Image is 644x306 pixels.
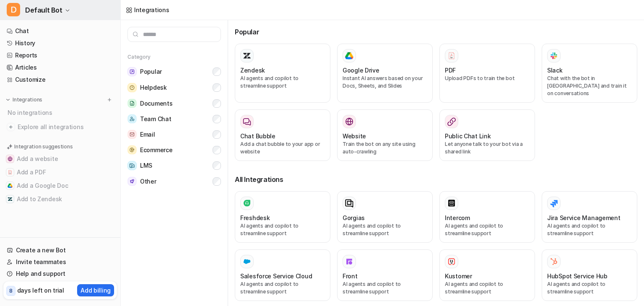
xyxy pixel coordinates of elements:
button: Jira Service ManagementAI agents and copilot to streamline support [542,191,637,243]
h3: Popular [235,27,637,37]
button: HelpdeskHelpdesk [127,80,221,96]
span: Other [140,177,156,186]
a: Invite teammates [3,256,117,268]
button: IntercomAI agents and copilot to streamline support [439,191,535,243]
button: ZendeskAI agents and copilot to streamline support [235,44,330,103]
span: Popular [140,67,162,76]
button: Google DriveGoogle DriveInstant AI answers based on your Docs, Sheets, and Slides [337,44,433,103]
img: Add a Google Doc [8,183,13,188]
button: FrontFrontAI agents and copilot to streamline support [337,249,433,301]
p: Integrations [13,96,42,103]
p: Instant AI answers based on your Docs, Sheets, and Slides [343,75,427,90]
img: PDF [447,52,456,60]
img: Ecommerce [127,145,137,154]
button: Add billing [77,284,114,296]
button: PopularPopular [127,64,221,80]
img: Front [345,257,353,266]
button: Add to ZendeskAdd to Zendesk [3,192,117,206]
span: Helpdesk [140,83,167,92]
button: Public Chat LinkLet anyone talk to your bot via a shared link [439,109,535,161]
h3: Intercom [445,213,470,222]
h3: Website [343,132,366,140]
h3: Google Drive [343,66,379,75]
a: Chat [3,25,117,37]
h3: Front [343,272,358,280]
h3: HubSpot Service Hub [547,272,608,280]
button: OtherOther [127,174,221,189]
button: GorgiasAI agents and copilot to streamline support [337,191,433,243]
h3: Public Chat Link [445,132,491,140]
img: Add to Zendesk [8,197,13,202]
img: Email [127,130,137,139]
button: WebsiteWebsiteTrain the bot on any site using auto-crawling [337,109,433,161]
span: Default Bot [25,4,62,16]
p: Integration suggestions [14,143,73,150]
img: Popular [127,67,137,76]
span: Ecommerce [140,146,172,154]
h3: Jira Service Management [547,213,621,222]
button: EcommerceEcommerce [127,142,221,158]
a: Create a new Bot [3,244,117,256]
img: Add a PDF [8,170,13,175]
a: Explore all integrations [3,121,117,133]
p: AI agents and copilot to streamline support [445,222,530,237]
p: Add billing [80,286,111,295]
p: AI agents and copilot to streamline support [343,222,427,237]
img: Slack [550,51,558,60]
h3: Kustomer [445,272,472,280]
h3: PDF [445,66,456,75]
p: Let anyone talk to your bot via a shared link [445,140,530,156]
span: Documents [140,99,172,108]
button: FreshdeskAI agents and copilot to streamline support [235,191,330,243]
img: explore all integrations [7,123,15,131]
img: Team Chat [127,114,137,123]
img: Website [345,117,353,126]
p: AI agents and copilot to streamline support [240,280,325,296]
p: AI agents and copilot to streamline support [240,222,325,237]
div: No integrations [5,106,117,119]
span: LMS [140,161,152,170]
button: Add a Google DocAdd a Google Doc [3,179,117,192]
img: Documents [127,99,137,108]
h3: Slack [547,66,563,75]
button: Add a websiteAdd a website [3,152,117,166]
h3: Chat Bubble [240,132,275,140]
img: Add a website [8,156,13,161]
p: AI agents and copilot to streamline support [343,280,427,296]
img: Kustomer [447,257,456,266]
p: AI agents and copilot to streamline support [240,75,325,90]
p: Chat with the bot in [GEOGRAPHIC_DATA] and train it on conversations [547,75,632,97]
p: Train the bot on any site using auto-crawling [343,140,427,156]
span: D [7,3,20,16]
img: Other [127,177,137,186]
p: AI agents and copilot to streamline support [547,280,632,296]
a: Reports [3,49,117,61]
button: DocumentsDocuments [127,96,221,111]
button: Salesforce Service Cloud Salesforce Service CloudAI agents and copilot to streamline support [235,249,330,301]
button: PDFPDFUpload PDFs to train the bot [439,44,535,103]
button: Add a PDFAdd a PDF [3,166,117,179]
p: Upload PDFs to train the bot [445,75,530,82]
a: Help and support [3,268,117,280]
h3: Freshdesk [240,213,270,222]
p: AI agents and copilot to streamline support [445,280,530,296]
button: Team ChatTeam Chat [127,111,221,127]
span: Team Chat [140,115,171,123]
p: AI agents and copilot to streamline support [547,222,632,237]
button: LMSLMS [127,158,221,174]
button: Chat BubbleAdd a chat bubble to your app or website [235,109,330,161]
p: 8 [9,287,13,295]
h3: Gorgias [343,213,365,222]
h3: Zendesk [240,66,265,75]
img: LMS [127,161,137,170]
p: Add a chat bubble to your app or website [240,140,325,156]
a: Articles [3,62,117,73]
button: EmailEmail [127,127,221,142]
span: Email [140,130,155,139]
img: menu_add.svg [106,97,112,103]
img: Salesforce Service Cloud [243,257,251,266]
img: Google Drive [345,52,353,60]
h5: Category [127,54,221,60]
img: Helpdesk [127,83,137,92]
a: Integrations [126,5,169,14]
